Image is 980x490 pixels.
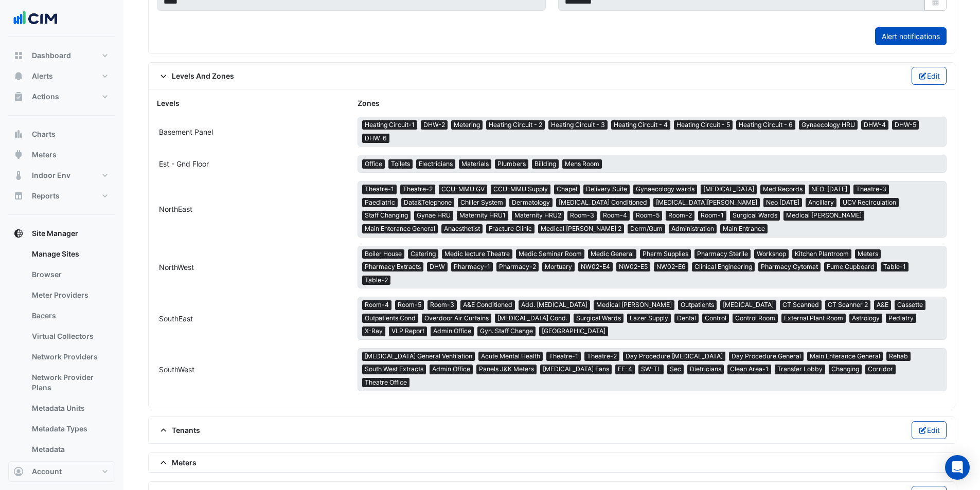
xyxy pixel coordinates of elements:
span: Theatre-2 [584,352,619,361]
span: Surgical Wards [730,211,780,220]
span: Heating Circuit - 4 [611,120,670,130]
span: Table-1 [881,262,908,271]
a: Virtual Collectors [24,326,115,347]
span: Workshop [754,249,789,259]
span: Metering [451,120,483,130]
span: CT Scanned [780,300,822,310]
span: Room-5 [633,211,662,220]
span: Basement Panel [159,128,213,136]
span: Biilding [532,159,559,169]
span: Toilets [388,159,413,169]
span: Main Entrance [720,224,768,233]
span: Theatre-1 [546,352,581,361]
button: Meters [8,144,115,165]
span: Chiller System [458,198,506,207]
span: Sec [667,365,684,374]
span: Pharm Supplies [640,249,691,259]
span: NorthWest [159,263,194,271]
button: Alerts [8,66,115,86]
div: Open Intercom Messenger [945,455,970,480]
span: Gynaecology HRU [799,120,858,130]
a: Alert notifications [875,27,947,45]
span: External Plant Room [781,314,846,323]
app-icon: Reports [13,191,24,201]
span: Main Enterance General [807,352,883,361]
a: Meters [24,460,115,480]
span: Room-5 [395,300,424,310]
span: [GEOGRAPHIC_DATA] [539,326,608,336]
span: Alerts [32,71,53,81]
span: Outpatients Cond [362,314,418,323]
span: NW02-E4 [578,262,613,271]
span: Outpatients [678,300,717,310]
span: Clean Area-1 [727,365,771,374]
span: Medic lecture Theatre [442,249,512,259]
span: Anaesthetist [441,224,483,233]
app-icon: Dashboard [13,50,24,61]
span: Heating Circuit - 6 [736,120,795,130]
app-icon: Alerts [13,71,24,81]
img: Company Logo [12,8,59,29]
span: A&E Conditioned [460,300,515,310]
span: Catering [408,249,438,259]
a: Bacers [24,305,115,326]
span: Mortuary [542,262,575,271]
span: X-Ray [362,326,385,336]
span: NorthEast [159,205,192,213]
span: [MEDICAL_DATA] [701,185,757,194]
span: Gynae HRU [414,211,453,220]
span: Kitchen Plantroom [792,249,851,259]
app-icon: Charts [13,129,24,139]
button: Edit [912,67,947,85]
button: Edit [912,421,947,439]
span: Day Procedure [MEDICAL_DATA] [623,352,725,361]
span: VLP Report [389,326,427,336]
span: Rehab [886,352,911,361]
span: Theatre-1 [362,185,397,194]
span: Dietricians [687,365,724,374]
span: Astrology [849,314,882,323]
span: Dental [674,314,699,323]
span: Cassette [895,300,925,310]
span: Charts [32,129,56,139]
span: Pharmacy Cytomat [758,262,821,271]
span: [MEDICAL_DATA] General Ventilation [362,352,475,361]
app-icon: Indoor Env [13,170,24,180]
span: Tenants [157,425,200,435]
span: Theatre-2 [400,185,435,194]
span: NW02-E5 [616,262,650,271]
span: Chapel [554,185,580,194]
span: Room-1 [698,211,726,220]
span: Room-4 [362,300,391,310]
span: Office [362,159,385,169]
span: NEO-[DATE] [809,185,850,194]
span: Est - Gnd Floor [159,159,209,168]
span: Mens Room [562,159,602,169]
span: Surgical Wards [574,314,623,323]
span: Pharmacy-2 [496,262,539,271]
button: Actions [8,86,115,107]
span: Data&Telephone [401,198,454,207]
span: Site Manager [32,228,78,239]
span: Delivery Suite [583,185,630,194]
a: Browser [24,264,115,285]
a: Manage Sites [24,244,115,264]
span: Dermatology [509,198,553,207]
span: Admin Office [430,365,473,374]
span: Medical [PERSON_NAME] 2 [538,224,624,233]
span: NW02-E6 [654,262,688,271]
span: Room-2 [666,211,694,220]
span: [MEDICAL_DATA][PERSON_NAME] [653,198,760,207]
span: SouthEast [159,314,193,323]
span: EF-4 [615,365,635,374]
span: Ancillary [806,198,836,207]
span: Transfer Lobby [775,365,825,374]
span: Medical [PERSON_NAME] [594,300,674,310]
span: Indoor Env [32,170,70,180]
button: Account [8,461,115,482]
span: Table-2 [362,276,390,285]
span: Maternity HRU2 [512,211,564,220]
span: Control [702,314,729,323]
span: Fume Cupboard [824,262,877,271]
span: Corridor [865,365,896,374]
